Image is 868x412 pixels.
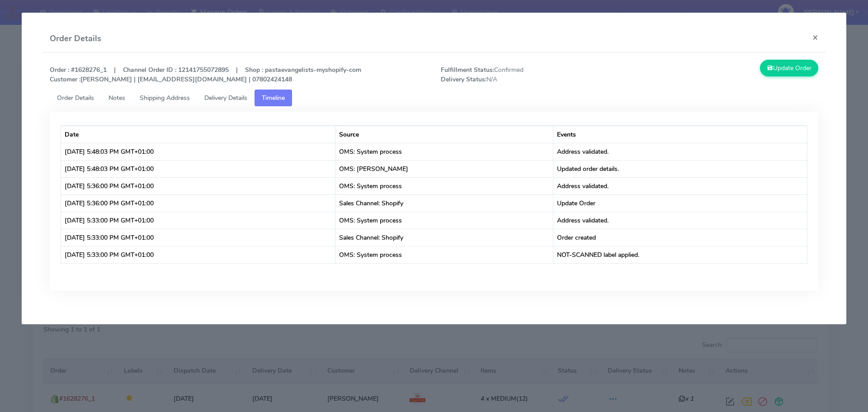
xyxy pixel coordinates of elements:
[335,126,553,143] th: Source
[262,94,285,102] span: Timeline
[553,177,807,194] td: Address validated.
[441,75,486,84] strong: Delivery Status:
[553,246,807,263] td: NOT-SCANNED label applied.
[50,66,361,84] strong: Order : #1628276_1 | Channel Order ID : 12141755072895 | Shop : pastaevangelists-myshopify-com [P...
[50,75,80,84] strong: Customer :
[61,194,335,212] td: [DATE] 5:36:00 PM GMT+01:00
[57,94,94,102] span: Order Details
[50,33,101,45] h4: Order Details
[805,25,826,49] button: Close
[335,229,553,246] td: Sales Channel: Shopify
[335,212,553,229] td: OMS: System process
[553,160,807,177] td: Updated order details.
[553,229,807,246] td: Order created
[204,94,247,102] span: Delivery Details
[61,126,335,143] th: Date
[553,194,807,212] td: Update Order
[335,246,553,263] td: OMS: System process
[335,194,553,212] td: Sales Channel: Shopify
[760,60,819,76] button: Update Order
[434,65,630,84] span: Confirmed N/A
[553,143,807,160] td: Address validated.
[335,143,553,160] td: OMS: System process
[61,246,335,263] td: [DATE] 5:33:00 PM GMT+01:00
[553,212,807,229] td: Address validated.
[61,160,335,177] td: [DATE] 5:48:03 PM GMT+01:00
[441,66,494,74] strong: Fulfillment Status:
[61,143,335,160] td: [DATE] 5:48:03 PM GMT+01:00
[335,177,553,194] td: OMS: System process
[335,160,553,177] td: OMS: [PERSON_NAME]
[61,177,335,194] td: [DATE] 5:36:00 PM GMT+01:00
[61,212,335,229] td: [DATE] 5:33:00 PM GMT+01:00
[140,94,190,102] span: Shipping Address
[553,126,807,143] th: Events
[61,229,335,246] td: [DATE] 5:33:00 PM GMT+01:00
[108,94,125,102] span: Notes
[50,90,819,106] ul: Tabs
